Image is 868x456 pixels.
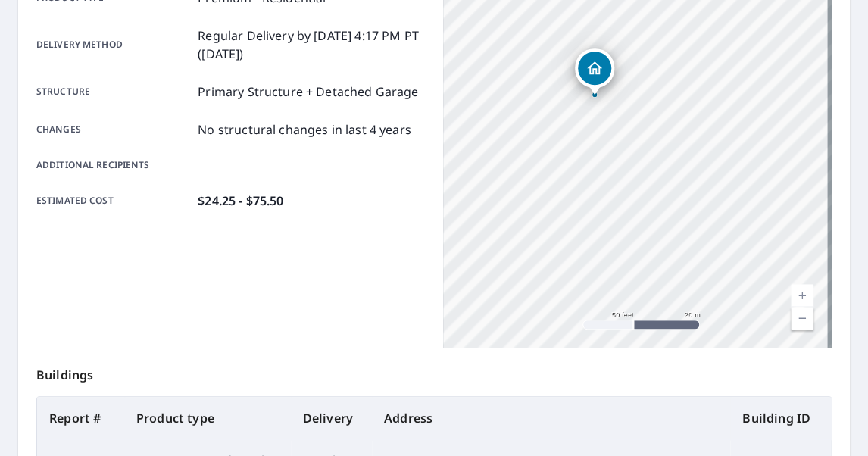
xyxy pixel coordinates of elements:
p: Additional recipients [36,158,192,172]
th: Address [372,397,730,439]
th: Product type [124,397,291,439]
th: Delivery [291,397,372,439]
p: Changes [36,120,192,139]
p: Structure [36,83,192,101]
a: Current Level 19, Zoom Out [791,307,813,330]
p: Regular Delivery by [DATE] 4:17 PM PT ([DATE]) [198,27,425,63]
div: Dropped pin, building 1, Residential property, 14320 Dowden Downs Dr Haymarket, VA 20169 [575,48,614,95]
p: Primary Structure + Detached Garage [198,83,418,101]
a: Current Level 19, Zoom In [791,284,813,307]
p: Estimated cost [36,192,192,210]
p: Buildings [36,348,832,396]
p: Delivery method [36,27,192,63]
p: No structural changes in last 4 years [198,120,411,139]
p: $24.25 - $75.50 [198,192,283,210]
th: Building ID [730,397,831,439]
th: Report # [37,397,124,439]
